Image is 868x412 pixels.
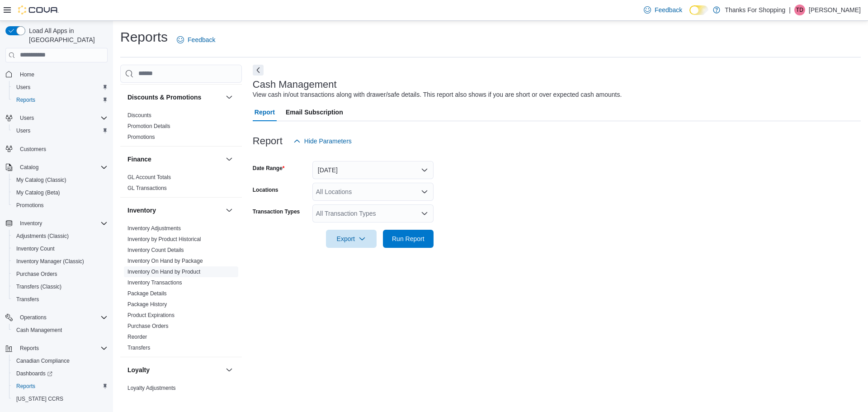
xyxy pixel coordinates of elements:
span: Inventory Manager (Classic) [13,256,108,267]
h3: Inventory [127,206,156,215]
span: Reports [13,381,108,392]
span: Reports [20,345,39,352]
a: Users [13,125,34,136]
span: Load All Apps in [GEOGRAPHIC_DATA] [25,26,108,44]
div: Inventory [120,223,242,357]
button: Cash Management [9,324,111,336]
button: Open list of options [421,210,428,217]
button: Promotions [9,199,111,212]
span: My Catalog (Classic) [16,176,66,184]
span: Adjustments (Classic) [13,231,108,242]
button: Reports [9,380,111,393]
span: Inventory Count [16,245,55,252]
span: Washington CCRS [13,393,108,404]
div: Loyalty [120,383,242,408]
a: [US_STATE] CCRS [13,393,67,404]
a: Reorder [127,334,147,340]
span: Inventory Adjustments [127,225,181,232]
a: Purchase Orders [13,269,61,279]
a: Transfers [13,294,42,305]
span: Promotions [13,200,108,211]
span: Product Expirations [127,312,175,319]
h3: Loyalty [127,365,150,374]
span: Inventory Count [13,243,108,254]
span: Inventory by Product Historical [127,236,201,243]
span: Hide Parameters [304,137,352,146]
button: Adjustments (Classic) [9,230,111,242]
span: Home [20,71,34,78]
button: Operations [16,312,50,323]
span: Export [331,230,371,248]
button: Next [253,65,264,76]
h3: Finance [127,155,151,164]
a: Inventory On Hand by Package [127,258,203,264]
span: Canadian Compliance [16,357,70,365]
span: Feedback [655,5,682,14]
button: Discounts & Promotions [127,93,222,102]
a: GL Transactions [127,185,167,191]
span: Customers [16,143,108,155]
span: Reports [16,343,108,354]
button: [DATE] [312,161,434,179]
span: Dashboards [13,368,108,379]
span: Reorder [127,333,147,341]
span: Adjustments (Classic) [16,232,69,240]
button: Customers [2,142,111,156]
span: Transfers [127,344,150,351]
a: Discounts [127,112,151,118]
span: Inventory [20,220,42,227]
span: Promotions [16,202,44,209]
a: Adjustments (Classic) [13,231,72,242]
a: Inventory Transactions [127,279,182,286]
span: Catalog [16,162,108,173]
a: Inventory Count Details [127,247,184,253]
h3: Report [253,136,283,147]
a: Package Details [127,290,167,297]
a: Home [16,69,38,80]
span: Users [16,84,30,91]
span: My Catalog (Classic) [13,175,108,185]
span: Reports [13,95,108,105]
h1: Reports [120,28,168,46]
span: TD [796,5,803,15]
button: Inventory [2,217,111,230]
a: My Catalog (Beta) [13,187,64,198]
div: Tyler Dirks [794,5,805,15]
button: My Catalog (Beta) [9,186,111,199]
button: Finance [224,154,235,165]
a: Product Expirations [127,312,175,318]
button: Inventory Manager (Classic) [9,255,111,268]
span: Package Details [127,290,167,297]
a: Promotions [13,200,47,211]
span: Catalog [20,164,38,171]
a: Cash Management [13,325,66,336]
span: Report [255,103,275,121]
button: Export [326,230,377,248]
span: Cash Management [13,325,108,336]
button: Inventory [16,218,46,229]
button: My Catalog (Classic) [9,174,111,186]
button: Reports [2,342,111,355]
label: Locations [253,186,278,194]
span: My Catalog (Beta) [16,189,60,196]
a: Inventory On Hand by Product [127,269,200,275]
div: View cash in/out transactions along with drawer/safe details. This report also shows if you are s... [253,90,622,99]
button: Reports [9,94,111,106]
span: Users [16,127,30,134]
span: Users [20,114,34,122]
button: Catalog [2,161,111,174]
a: Inventory Adjustments [127,225,181,232]
button: Users [9,81,111,94]
p: [PERSON_NAME] [809,5,861,15]
button: Transfers (Classic) [9,280,111,293]
span: Inventory [16,218,108,229]
button: Finance [127,155,222,164]
button: Users [9,124,111,137]
span: Customers [20,146,46,153]
span: Users [13,82,108,93]
span: Run Report [392,234,425,243]
span: Email Subscription [286,103,343,121]
a: Promotion Details [127,123,170,129]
